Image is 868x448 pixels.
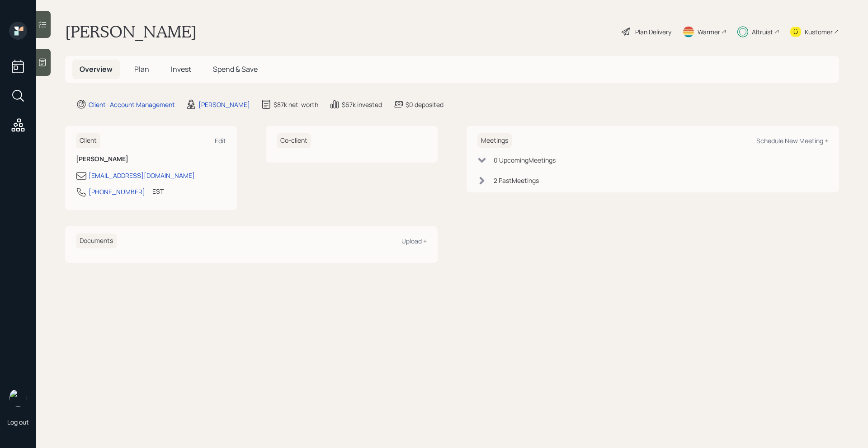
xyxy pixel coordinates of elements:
div: [PERSON_NAME] [198,100,250,109]
div: $0 deposited [406,100,443,109]
h6: Meetings [477,133,512,148]
div: Log out [7,418,29,426]
div: Altruist [752,27,773,37]
h6: [PERSON_NAME] [76,155,226,163]
div: EST [152,187,164,196]
h6: Client [76,133,100,148]
div: Kustomer [805,27,833,37]
div: $67k invested [342,100,382,109]
h6: Co-client [277,133,311,148]
span: Plan [134,64,149,74]
div: [PHONE_NUMBER] [89,187,145,196]
span: Invest [171,64,191,74]
div: Edit [215,136,226,145]
h6: Documents [76,233,117,248]
span: Overview [80,64,113,74]
div: 2 Past Meeting s [494,176,539,185]
div: Client · Account Management [89,100,175,109]
div: Upload + [401,237,427,245]
div: Warmer [698,27,720,37]
img: retirable_logo.png [9,389,27,407]
div: $87k net-worth [274,100,318,109]
h1: [PERSON_NAME] [65,22,197,42]
div: 0 Upcoming Meeting s [494,155,556,165]
div: Plan Delivery [635,27,671,37]
div: [EMAIL_ADDRESS][DOMAIN_NAME] [89,171,195,180]
span: Spend & Save [213,64,258,74]
div: Schedule New Meeting + [756,136,828,145]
